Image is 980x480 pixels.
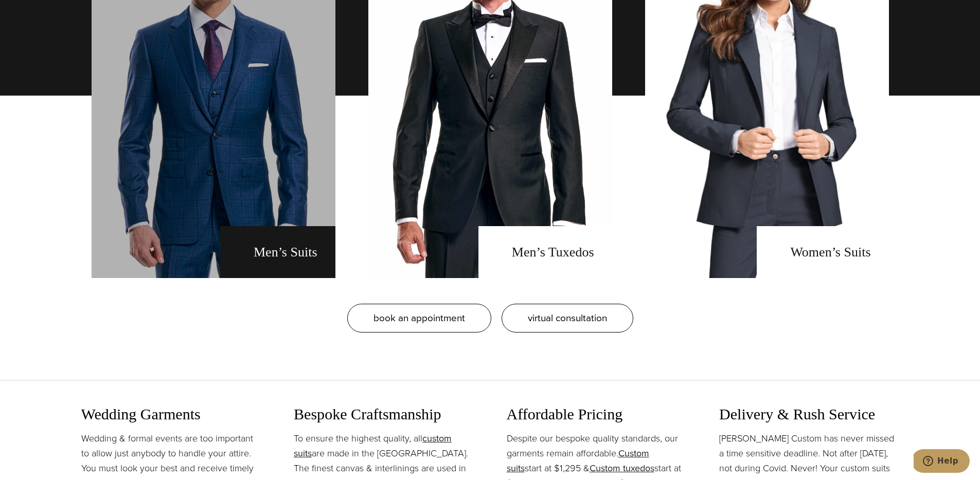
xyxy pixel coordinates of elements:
[590,461,654,475] a: Custom tuxedos
[373,310,465,325] span: book an appointment
[528,310,607,325] span: virtual consultation
[502,304,633,333] a: virtual consultation
[347,304,491,333] a: book an appointment
[914,449,970,475] iframe: Opens a widget where you can chat to one of our agents
[294,405,474,423] h3: Bespoke Craftsmanship
[507,447,649,475] a: Custom suits
[81,405,261,423] h3: Wedding Garments
[507,405,687,423] h3: Affordable Pricing
[719,405,899,423] h3: Delivery & Rush Service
